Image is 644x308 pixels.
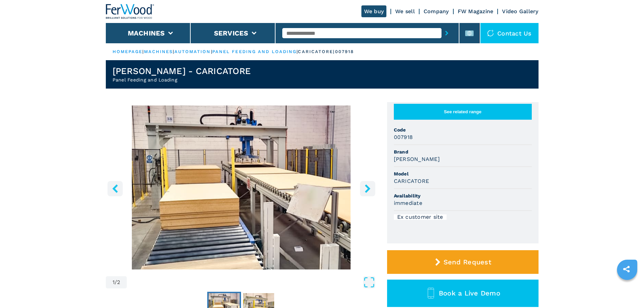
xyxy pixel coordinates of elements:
[394,148,532,155] span: Brand
[113,76,251,83] h2: Panel Feeding and Loading
[458,8,494,15] a: FW Magazine
[113,280,115,285] span: 1
[115,280,117,285] span: /
[361,5,387,17] a: We buy
[211,49,212,54] span: |
[387,280,539,307] button: Book a Live Demo
[394,126,532,133] span: Code
[395,8,415,15] a: We sell
[113,49,143,54] a: HOMEPAGE
[174,49,211,54] a: automation
[439,289,500,297] span: Book a Live Demo
[394,177,429,185] h3: CARICATORE
[394,170,532,177] span: Model
[360,181,375,196] button: right-button
[142,49,144,54] span: |
[214,29,248,37] button: Services
[298,49,335,55] p: caricatore |
[128,276,375,288] button: Open Fullscreen
[480,23,539,43] div: Contact us
[394,155,440,163] h3: [PERSON_NAME]
[487,30,494,37] img: Contact us
[387,250,539,274] button: Send Request
[106,105,377,269] img: Panel Feeding and Loading BIELE CARICATORE
[106,105,377,269] div: Go to Slide 1
[117,280,120,285] span: 2
[394,192,532,199] span: Availability
[106,4,154,19] img: Ferwood
[128,29,165,37] button: Machines
[615,278,639,303] iframe: Chat
[144,49,173,54] a: machines
[444,258,491,266] span: Send Request
[296,49,298,54] span: |
[173,49,174,54] span: |
[212,49,297,54] a: panel feeding and loading
[502,8,538,15] a: Video Gallery
[394,199,422,207] h3: immediate
[335,49,354,55] p: 007918
[113,66,251,76] h1: [PERSON_NAME] - CARICATORE
[394,133,413,141] h3: 007918
[394,214,447,220] div: Ex customer site
[442,25,452,41] button: submit-button
[108,181,123,196] button: left-button
[394,104,532,120] button: See related range
[424,8,449,15] a: Company
[618,261,635,278] a: sharethis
